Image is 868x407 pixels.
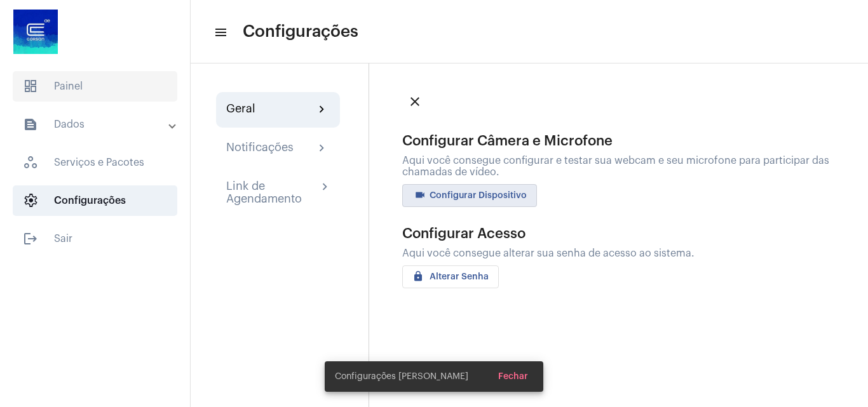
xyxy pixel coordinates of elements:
mat-icon: videocam [412,189,428,204]
span: sidenav icon [23,193,38,208]
mat-panel-title: Dados [23,117,170,132]
span: Fechar [498,372,528,381]
mat-icon: close [407,94,423,109]
span: sidenav icon [23,155,38,170]
button: Alterar Senha [402,265,499,288]
div: Aqui você consegue alterar sua senha de acesso ao sistema. [402,248,843,259]
button: Fechar [488,365,538,388]
mat-icon: chevron_right [318,180,330,195]
span: Configurações [PERSON_NAME] [335,370,468,383]
span: Alterar Senha [412,272,489,281]
mat-icon: sidenav icon [214,25,226,40]
div: Geral [226,102,255,117]
div: Configurar Acesso [402,226,843,241]
mat-icon: chevron_right [315,102,330,117]
button: Configurar Dispositivo [402,184,537,207]
div: Aqui você consegue configurar e testar sua webcam e seu microfone para participar das chamadas de... [402,155,843,178]
span: Serviços e Pacotes [13,147,177,178]
mat-icon: sidenav icon [23,231,38,246]
div: Notificações [226,141,294,156]
span: Configurações [13,185,177,216]
span: Painel [13,71,177,102]
mat-expansion-panel-header: sidenav iconDados [8,109,190,140]
mat-icon: chevron_right [315,141,330,156]
span: Configurações [243,22,358,42]
mat-icon: sidenav icon [23,117,38,132]
span: Sair [13,224,177,254]
mat-icon: locker [412,270,428,286]
span: sidenav icon [23,79,38,94]
div: Configurar Câmera e Microfone [402,133,843,149]
img: d4669ae0-8c07-2337-4f67-34b0df7f5ae4.jpeg [10,6,61,57]
div: Link de Agendamento [226,180,318,205]
span: Configurar Dispositivo [412,191,527,200]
